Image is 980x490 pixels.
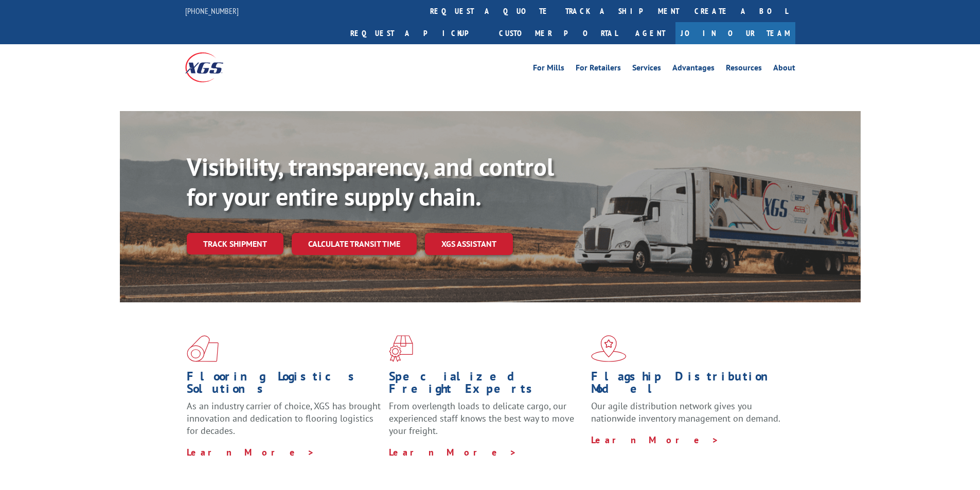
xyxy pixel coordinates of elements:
a: Customer Portal [491,22,625,44]
h1: Specialized Freight Experts [389,370,583,400]
a: Resources [726,64,762,75]
a: About [773,64,795,75]
a: Learn More > [187,446,315,458]
h1: Flooring Logistics Solutions [187,370,381,400]
b: Visibility, transparency, and control for your entire supply chain. [187,151,554,212]
a: Track shipment [187,233,283,255]
a: Join Our Team [675,22,795,44]
a: [PHONE_NUMBER] [185,6,239,16]
a: For Retailers [576,64,621,75]
span: Our agile distribution network gives you nationwide inventory management on demand. [591,400,780,424]
a: For Mills [533,64,564,75]
img: xgs-icon-total-supply-chain-intelligence-red [187,335,219,362]
a: Learn More > [389,446,517,458]
a: Learn More > [591,434,719,446]
img: xgs-icon-flagship-distribution-model-red [591,335,627,362]
img: xgs-icon-focused-on-flooring-red [389,335,413,362]
a: Request a pickup [343,22,491,44]
a: XGS ASSISTANT [425,233,513,255]
a: Calculate transit time [292,233,417,255]
a: Advantages [672,64,715,75]
a: Services [632,64,661,75]
span: As an industry carrier of choice, XGS has brought innovation and dedication to flooring logistics... [187,400,381,437]
h1: Flagship Distribution Model [591,370,786,400]
a: Agent [625,22,675,44]
p: From overlength loads to delicate cargo, our experienced staff knows the best way to move your fr... [389,400,583,446]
